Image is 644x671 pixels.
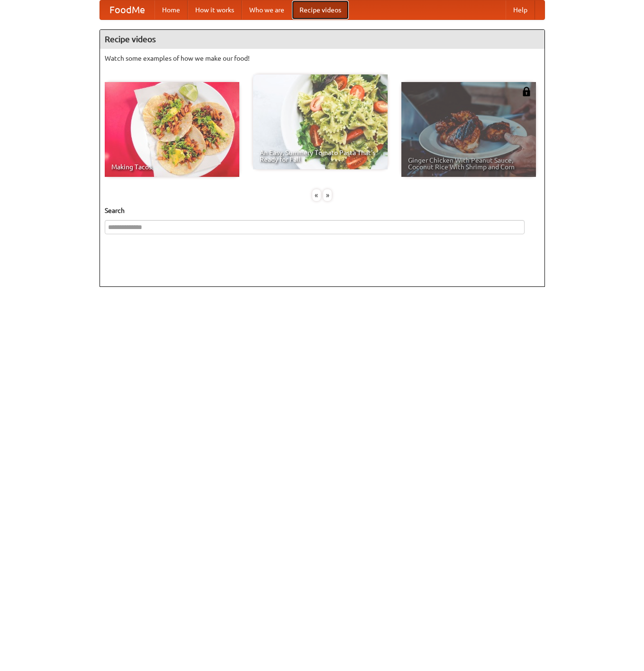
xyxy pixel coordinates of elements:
a: Who we are [242,0,292,19]
a: FoodMe [100,0,154,19]
a: Recipe videos [292,0,349,19]
span: Making Tacos [111,164,233,170]
a: Home [154,0,188,19]
h5: Search [105,206,540,215]
a: Help [506,0,535,19]
a: Making Tacos [105,82,239,177]
a: An Easy, Summery Tomato Pasta That's Ready for Fall [253,74,388,169]
p: Watch some examples of how we make our food! [105,54,540,63]
div: » [323,189,332,201]
div: « [312,189,321,201]
img: 483408.png [522,87,531,96]
span: An Easy, Summery Tomato Pasta That's Ready for Fall [260,149,381,163]
a: How it works [188,0,242,19]
h4: Recipe videos [100,30,544,49]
